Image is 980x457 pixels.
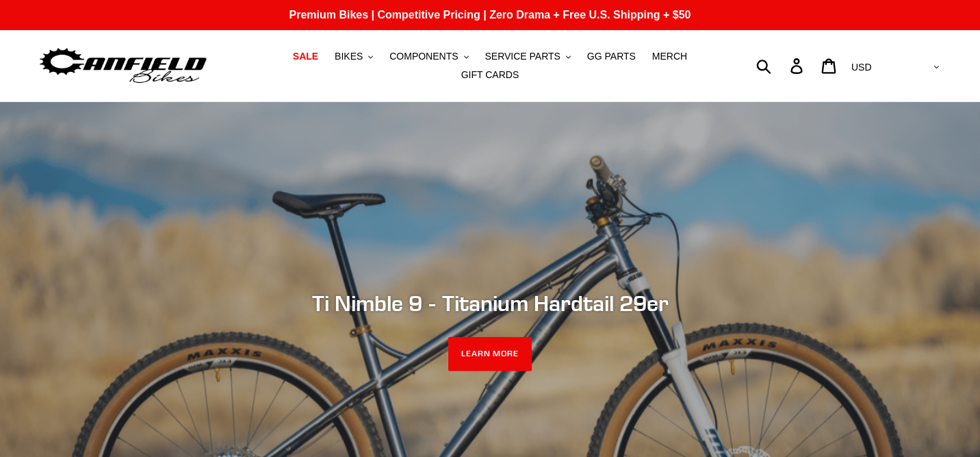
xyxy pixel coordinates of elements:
button: SERVICE PARTS [478,47,577,66]
span: BIKES [335,51,363,62]
button: COMPONENTS [383,47,475,66]
span: GIFT CARDS [461,69,519,81]
a: GG PARTS [580,47,643,66]
span: SALE [293,51,318,62]
a: SALE [286,47,325,66]
a: LEARN MORE [448,337,532,371]
span: COMPONENTS [389,51,458,62]
span: MERCH [652,51,687,62]
input: Search [764,51,799,81]
h2: Ti Nimble 9 - Titanium Hardtail 29er [117,290,863,316]
img: Canfield Bikes [38,45,209,88]
span: GG PARTS [587,51,636,62]
span: SERVICE PARTS [485,51,560,62]
a: GIFT CARDS [454,66,526,84]
a: MERCH [645,47,694,66]
button: BIKES [328,47,380,66]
